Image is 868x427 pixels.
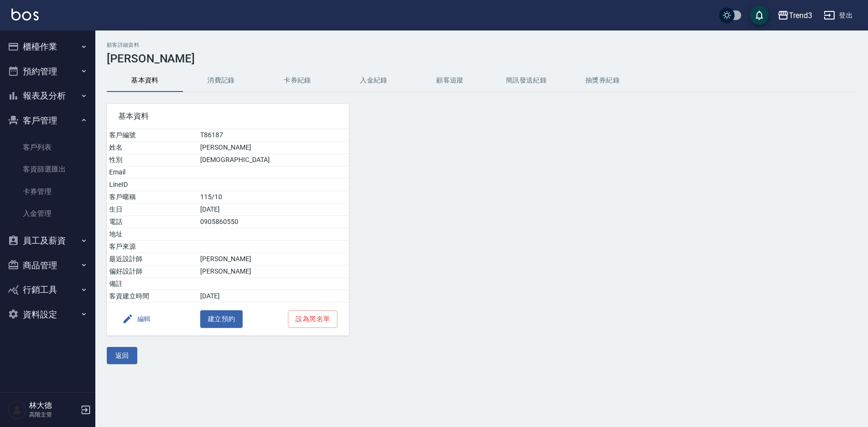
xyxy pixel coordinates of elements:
button: 消費記錄 [183,69,259,92]
button: 卡券紀錄 [259,69,336,92]
td: 0905860550 [198,216,349,228]
td: 生日 [107,203,198,216]
td: 客戶編號 [107,129,198,142]
button: 行銷工具 [4,277,92,302]
button: 報表及分析 [4,83,92,108]
td: 性別 [107,154,198,166]
td: 客資建立時間 [107,290,198,303]
button: 登出 [820,7,857,24]
td: 最近設計師 [107,253,198,265]
button: 預約管理 [4,59,92,84]
td: 客戶暱稱 [107,191,198,203]
td: 地址 [107,228,198,241]
img: Person [8,400,27,419]
td: 偏好設計師 [107,265,198,278]
h2: 顧客詳細資料 [107,42,857,48]
a: 客戶列表 [4,136,92,158]
td: [DEMOGRAPHIC_DATA] [198,154,349,166]
td: 備註 [107,278,198,290]
p: 高階主管 [29,410,78,419]
td: 電話 [107,216,198,228]
a: 卡券管理 [4,181,92,203]
td: [PERSON_NAME] [198,253,349,265]
h3: [PERSON_NAME] [107,52,857,65]
button: 員工及薪資 [4,228,92,253]
a: 客資篩選匯出 [4,158,92,180]
a: 入金管理 [4,203,92,224]
button: 資料設定 [4,302,92,327]
button: 入金紀錄 [336,69,412,92]
button: 櫃檯作業 [4,34,92,59]
td: T86187 [198,129,349,142]
button: 簡訊發送紀錄 [488,69,564,92]
td: 客戶來源 [107,241,198,253]
h5: 林大德 [29,401,78,410]
button: 抽獎券紀錄 [564,69,641,92]
button: 商品管理 [4,253,92,278]
div: Trend3 [789,10,812,21]
button: 基本資料 [107,69,183,92]
button: 建立預約 [200,310,243,328]
button: 設為黑名單 [288,310,337,328]
td: [PERSON_NAME] [198,142,349,154]
td: [DATE] [198,203,349,216]
button: 返回 [107,347,137,365]
td: 姓名 [107,142,198,154]
td: 115/10 [198,191,349,203]
td: Email [107,166,198,179]
img: Logo [11,9,39,20]
td: LineID [107,179,198,191]
button: Trend3 [774,6,816,25]
button: 顧客追蹤 [412,69,488,92]
span: 基本資料 [118,112,337,121]
td: [DATE] [198,290,349,303]
button: 編輯 [118,310,155,328]
button: save [750,6,769,25]
td: [PERSON_NAME] [198,265,349,278]
button: 客戶管理 [4,108,92,133]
